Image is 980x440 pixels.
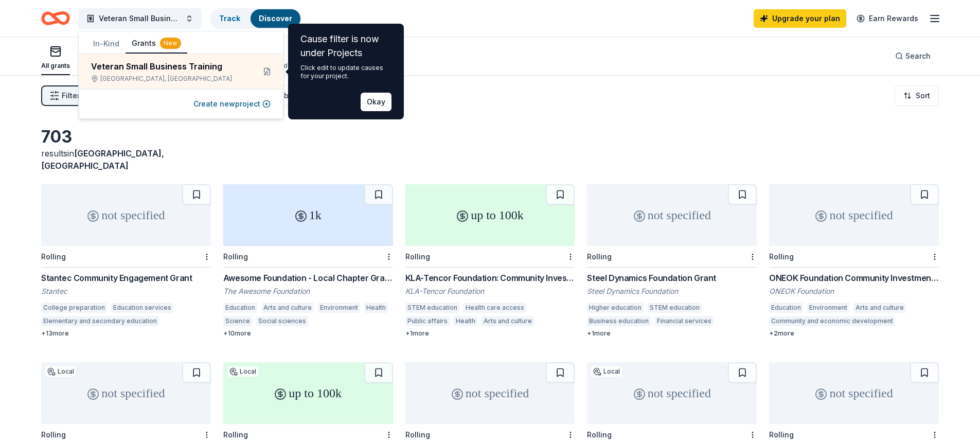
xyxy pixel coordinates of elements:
a: Earn Rewards [850,9,924,28]
div: Environment [318,303,360,313]
div: Rolling [587,252,612,261]
div: New [160,38,181,49]
div: not specified [41,362,211,424]
div: not specified [405,362,575,424]
div: Click edit to update causes for your project. [300,64,391,80]
span: Veteran Small Business Training [99,12,181,25]
div: 703 [41,127,211,147]
div: Arts and culture [853,303,906,313]
div: Stantec Community Engagement Grant [41,272,211,284]
div: STEM education [405,303,459,313]
a: not specifiedRollingONEOK Foundation Community Investments GrantsONEOK FoundationEducationEnviron... [769,184,939,338]
a: Discover [259,14,292,23]
div: KLA-Tencor Foundation [405,286,575,296]
div: ONEOK Foundation Community Investments Grants [769,272,939,284]
div: Education services [111,303,173,313]
div: Rolling [405,430,430,439]
div: + 1 more [405,329,575,338]
div: Higher education [587,303,644,313]
div: Rolling [769,430,794,439]
div: Science [223,316,252,326]
div: Financial services [655,316,714,326]
button: All grants [41,41,70,75]
a: Home [41,6,70,30]
div: Cause filter is now under Projects [300,32,391,60]
button: Search [887,46,939,66]
div: Rolling [405,252,430,261]
div: up to 100k [223,362,393,424]
div: Health [454,316,477,326]
div: up to 100k [405,184,575,246]
div: Local [227,366,258,377]
div: Rolling [223,252,248,261]
span: [GEOGRAPHIC_DATA], [GEOGRAPHIC_DATA] [41,148,164,171]
div: results [41,147,211,172]
div: All grants [41,62,70,70]
div: Steel Dynamics Foundation [587,286,757,296]
button: Create newproject [193,98,271,110]
div: Education [223,303,257,313]
div: Community and economic development [769,316,895,326]
div: not specified [769,184,939,246]
div: Awesome Foundation - Local Chapter Grants [223,272,393,284]
span: Search [905,50,931,62]
button: Veteran Small Business Training [78,8,202,29]
div: + 13 more [41,329,211,338]
div: ONEOK Foundation [769,286,939,296]
a: 1kRollingAwesome Foundation - Local Chapter GrantsThe Awesome FoundationEducationArts and culture... [223,184,393,338]
div: Environment [807,303,849,313]
div: + 1 more [587,329,757,338]
button: Filter1 [41,85,88,106]
div: KLA-Tencor Foundation: Community Investment Fund [405,272,575,284]
div: Arts and culture [261,303,314,313]
div: Public affairs [405,316,450,326]
div: Local [591,366,622,377]
a: Track [219,14,240,23]
div: not specified [587,184,757,246]
button: TrackDiscover [210,8,301,29]
div: + 10 more [223,329,393,338]
div: STEM education [648,303,702,313]
button: In-Kind [87,34,126,53]
div: Local [45,366,76,377]
div: not specified [587,362,757,424]
div: Rolling [41,430,66,439]
a: up to 100kRollingKLA-Tencor Foundation: Community Investment FundKLA-Tencor FoundationSTEM educat... [405,184,575,338]
div: Business education [587,316,651,326]
div: Stantec [41,286,211,296]
div: Rolling [587,430,612,439]
div: College preparation [41,303,107,313]
div: Arts and culture [482,316,534,326]
div: Social sciences [256,316,308,326]
a: not specifiedRollingStantec Community Engagement GrantStantecCollege preparationEducation service... [41,184,211,338]
span: Filter [62,90,80,102]
div: + 2 more [769,329,939,338]
div: not specified [41,184,211,246]
button: Grants [126,34,187,54]
div: Steel Dynamics Foundation Grant [587,272,757,284]
div: Rolling [769,252,794,261]
div: The Awesome Foundation [223,286,393,296]
button: Sort [895,85,939,106]
div: Health [364,303,388,313]
div: Rolling [41,252,66,261]
div: Health care access [464,303,526,313]
div: [GEOGRAPHIC_DATA], [GEOGRAPHIC_DATA] [91,75,246,83]
div: 1k [223,184,393,246]
div: not specified [769,362,939,424]
div: Veteran Small Business Training [91,60,246,73]
div: Elementary and secondary education [41,316,159,326]
span: Sort [916,90,930,102]
span: in [41,148,164,171]
a: not specifiedRollingSteel Dynamics Foundation GrantSteel Dynamics FoundationHigher educationSTEM ... [587,184,757,338]
div: Rolling [223,430,248,439]
button: Okay [361,93,391,111]
div: Education [769,303,803,313]
a: Upgrade your plan [754,9,846,28]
